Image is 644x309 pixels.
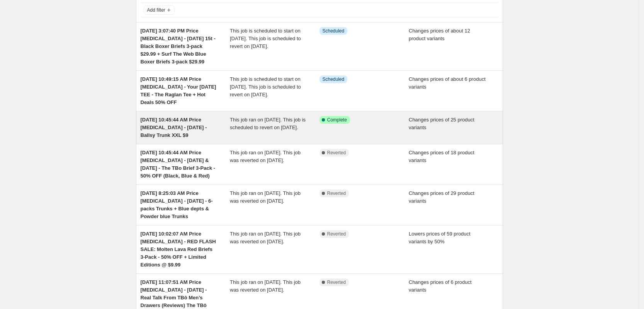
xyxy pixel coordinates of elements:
span: Reverted [327,279,346,285]
span: This job ran on [DATE]. This job was reverted on [DATE]. [230,190,301,204]
span: Changes prices of 25 product variants [409,117,474,130]
span: Reverted [327,190,346,196]
span: Scheduled [323,76,345,82]
span: [DATE] 10:45:44 AM Price [MEDICAL_DATA] - [DATE] & [DATE] - The TBo Brief 3-Pack - 50% OFF (Black... [141,150,215,179]
span: [DATE] 8:25:03 AM Price [MEDICAL_DATA] - [DATE] - 6-packs Trunks + Blue depts & Powder blue Trunks [141,190,213,219]
span: Scheduled [323,28,345,34]
span: Reverted [327,231,346,237]
button: Add filter [144,5,175,15]
span: [DATE] 10:02:07 AM Price [MEDICAL_DATA] - RED FLASH SALE: Molten Lava Red Briefs 3-Pack - 50% OFF... [141,231,216,268]
span: Changes prices of about 12 product variants [409,28,470,41]
span: This job ran on [DATE]. This job is scheduled to revert on [DATE]. [230,117,306,130]
span: Lowers prices of 59 product variants by 50% [409,231,471,244]
span: [DATE] 10:49:15 AM Price [MEDICAL_DATA] - Your [DATE] TEE - The Raglan Tee + Hot Deals 50% OFF [141,76,216,105]
span: Add filter [147,7,165,13]
span: Changes prices of 29 product variants [409,190,474,204]
span: [DATE] 10:45:44 AM Price [MEDICAL_DATA] - [DATE] - Ballsy Trunk XXL $9 [141,117,207,138]
span: This job is scheduled to start on [DATE]. This job is scheduled to revert on [DATE]. [230,76,301,97]
span: This job ran on [DATE]. This job was reverted on [DATE]. [230,150,301,163]
span: Changes prices of 18 product variants [409,150,474,163]
span: Changes prices of 6 product variants [409,279,472,293]
span: Changes prices of about 6 product variants [409,76,486,90]
span: This job ran on [DATE]. This job was reverted on [DATE]. [230,279,301,293]
span: This job is scheduled to start on [DATE]. This job is scheduled to revert on [DATE]. [230,28,301,49]
span: Complete [327,117,347,123]
span: Reverted [327,150,346,156]
span: This job ran on [DATE]. This job was reverted on [DATE]. [230,231,301,244]
span: [DATE] 3:07:40 PM Price [MEDICAL_DATA] - [DATE] 15t - Black Boxer Briefs 3-pack $29.99 + Surf The... [141,28,216,65]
